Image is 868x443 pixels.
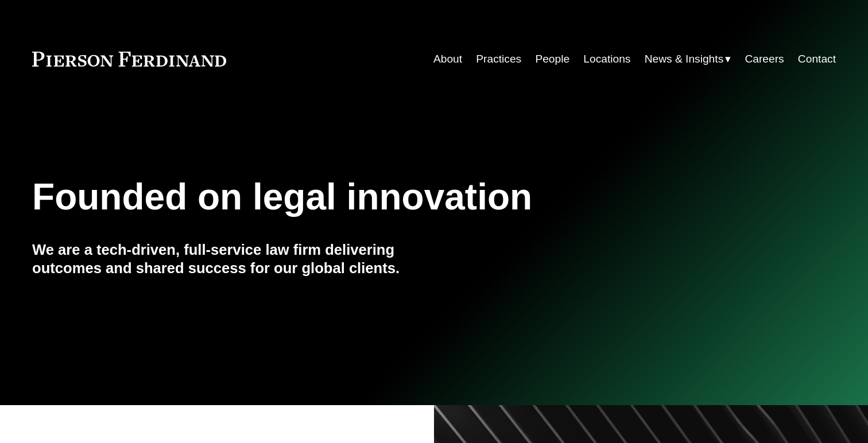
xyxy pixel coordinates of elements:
[645,48,731,70] a: folder dropdown
[535,48,569,70] a: People
[645,49,724,69] span: News & Insights
[433,48,462,70] a: About
[798,48,836,70] a: Contact
[32,176,702,218] h1: Founded on legal innovation
[583,48,630,70] a: Locations
[32,240,434,278] h4: We are a tech-driven, full-service law firm delivering outcomes and shared success for our global...
[745,48,784,70] a: Careers
[476,48,521,70] a: Practices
